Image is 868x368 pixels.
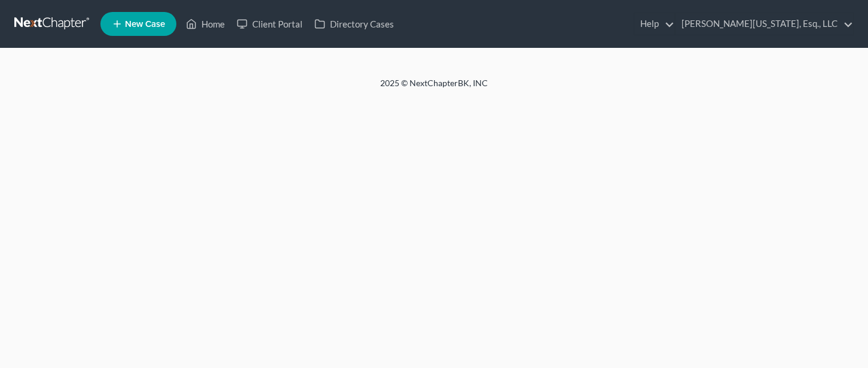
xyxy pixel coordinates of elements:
[231,13,308,35] a: Client Portal
[308,13,400,35] a: Directory Cases
[634,13,674,35] a: Help
[676,13,853,35] a: [PERSON_NAME][US_STATE], Esq., LLC
[100,12,176,36] new-legal-case-button: New Case
[180,13,231,35] a: Home
[93,77,775,99] div: 2025 © NextChapterBK, INC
